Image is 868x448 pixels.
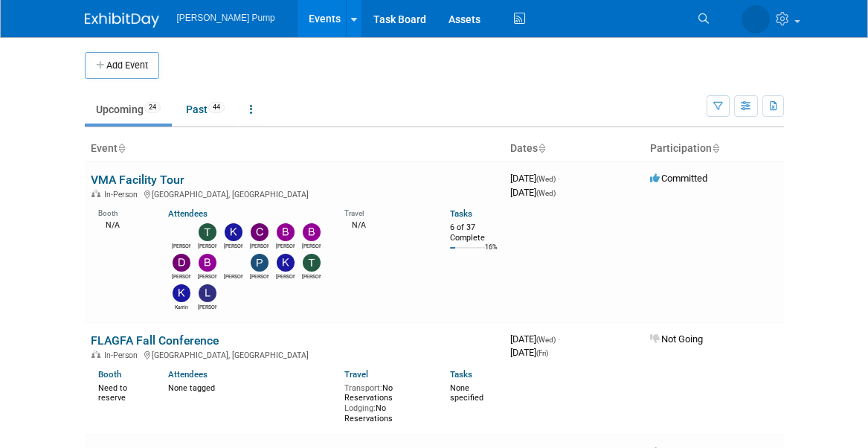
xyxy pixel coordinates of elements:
[251,223,269,241] img: Christopher Thompson
[85,13,159,28] img: ExhibitDay
[450,223,498,243] div: 6 of 37 Complete
[536,189,556,197] span: (Wed)
[172,241,190,250] div: Amanda Smith
[450,383,483,403] span: None specified
[224,241,242,250] div: Kelly Seliga
[91,173,184,187] a: VMA Facility Tour
[168,380,333,394] div: None tagged
[168,208,208,219] a: Attendees
[644,136,784,161] th: Participation
[450,208,472,219] a: Tasks
[198,272,216,281] div: Brian Lee
[98,369,121,380] a: Booth
[173,284,190,302] img: Karrin Scott
[485,243,498,263] td: 16%
[536,336,556,344] span: (Wed)
[225,254,242,272] img: Ryan McHugh
[91,188,498,199] div: [GEOGRAPHIC_DATA], [GEOGRAPHIC_DATA]
[650,333,703,345] span: Not Going
[104,190,142,199] span: In-Person
[85,136,504,161] th: Event
[712,142,719,154] a: Sort by Participation Type
[510,187,556,198] span: [DATE]
[104,351,142,360] span: In-Person
[250,241,269,250] div: Christopher Thompson
[277,254,295,272] img: Kim M
[536,349,548,357] span: (Fri)
[225,223,242,241] img: Kelly Seliga
[198,241,216,250] div: Teri Beth Perkins
[504,136,644,161] th: Dates
[558,333,560,345] span: -
[344,219,428,231] div: N/A
[98,380,147,403] div: Need to reserve
[450,369,472,380] a: Tasks
[251,254,269,272] img: Patrick Champagne
[302,241,321,250] div: Brian Peek
[277,223,295,241] img: Bobby Zitzka
[173,254,190,272] img: David Perry
[538,142,545,154] a: Sort by Start Date
[85,52,159,79] button: Add Event
[175,95,236,124] a: Past44
[91,333,219,348] a: FLAGFA Fall Conference
[276,241,295,250] div: Bobby Zitzka
[177,13,275,23] span: [PERSON_NAME] Pump
[250,272,269,281] div: Patrick Champagne
[224,272,242,281] div: Ryan McHugh
[199,254,216,272] img: Brian Lee
[276,272,295,281] div: Kim M
[344,380,428,424] div: No Reservations No Reservations
[118,142,125,154] a: Sort by Event Name
[199,223,216,241] img: Teri Beth Perkins
[144,102,161,113] span: 24
[172,272,190,281] div: David Perry
[168,369,208,380] a: Attendees
[344,204,428,218] div: Travel
[510,347,548,358] span: [DATE]
[742,5,770,33] img: Amanda Smith
[208,102,225,113] span: 44
[344,369,368,380] a: Travel
[344,403,376,413] span: Lodging:
[302,272,321,281] div: Tony Lewis
[85,95,172,124] a: Upcoming24
[536,175,556,183] span: (Wed)
[303,223,321,241] img: Brian Peek
[98,219,147,231] div: N/A
[91,348,498,360] div: [GEOGRAPHIC_DATA], [GEOGRAPHIC_DATA]
[303,254,321,272] img: Tony Lewis
[510,173,560,184] span: [DATE]
[173,223,190,241] img: Amanda Smith
[91,190,100,197] img: In-Person Event
[198,302,216,311] div: Lee Feeser
[91,351,100,358] img: In-Person Event
[199,284,216,302] img: Lee Feeser
[510,333,560,345] span: [DATE]
[650,173,707,184] span: Committed
[558,173,560,184] span: -
[98,204,147,218] div: Booth
[172,302,190,311] div: Karrin Scott
[344,383,382,393] span: Transport:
